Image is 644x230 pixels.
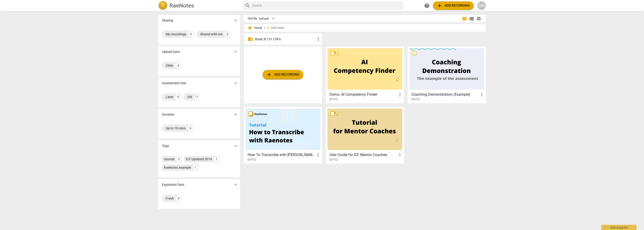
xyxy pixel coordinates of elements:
[397,92,403,97] span: more_vert
[248,152,315,158] h3: How To Transcribe with RaeNotes
[186,157,212,161] div: ICF Updated 2019
[162,49,180,54] p: Upload Date
[193,165,198,170] div: 1
[315,36,321,42] span: more_vert
[245,3,250,8] span: search
[433,1,474,10] button: Upload
[164,157,174,161] div: tutorial
[248,158,256,162] span: [DATE]
[264,26,265,30] span: /
[162,18,173,23] p: Sharing
[329,152,397,158] h3: User Guide for ICF Mentor Coaches
[411,97,420,101] span: [DATE]
[224,31,230,37] div: 4
[166,126,186,131] div: Up to 10 mins
[255,37,315,42] p: Basic B-131 CSPs
[475,15,482,22] button: Table view
[266,72,300,77] span: Add recording
[233,80,238,86] span: expand_more
[188,31,194,37] div: 0
[233,112,238,117] span: expand_more
[248,17,257,20] div: Sort By
[476,16,481,21] span: table_chart
[411,92,479,97] h3: Coaching Demonstration (Example)
[329,158,338,162] span: [DATE]
[479,92,485,97] span: more_vert
[327,109,402,161] a: User Guide for ICF Mentor Coaches[DATE]
[263,70,303,79] button: Upload
[233,182,238,187] span: expand_more
[175,94,181,100] div: 8
[232,181,239,188] button: Show more
[601,225,637,230] div: Ask support
[315,152,321,158] span: more_vert
[259,15,276,22] div: Default
[437,3,442,8] span: add
[469,16,474,22] span: view_list
[233,143,238,149] span: expand_more
[477,1,486,10] button: DN
[162,81,186,86] p: Assessment Due
[187,95,192,99] div: Old
[423,1,431,10] a: Help
[162,112,175,117] p: Duration
[162,182,184,187] p: Expiration Date
[266,72,272,77] span: add
[424,3,430,8] span: help
[175,63,181,68] div: 4
[232,17,239,24] button: Show more
[187,125,193,131] div: 4
[248,36,253,42] span: folder_shared
[158,1,239,10] a: LogoRaeNotes
[461,15,468,22] button: Tile view
[409,48,484,101] a: Coaching Demonstration (Example)[DATE]
[329,92,397,97] h3: Demo: AI Competency Finder
[245,109,320,161] a: How To Transcribe with [PERSON_NAME][DATE]
[166,95,173,99] div: Later
[468,15,475,22] button: List view
[397,152,403,158] span: more_vert
[271,26,284,30] span: Add folder
[232,80,239,87] button: Show more
[176,157,181,162] div: 2
[462,16,467,22] span: view_module
[194,94,200,100] div: 11
[437,3,470,8] span: Add recording
[327,48,402,101] a: Demo: AI Competency Finder[DATE]
[166,196,174,201] div: Fresh
[248,26,252,30] span: home
[233,18,238,23] span: expand_more
[248,26,262,30] span: Home
[162,143,169,148] p: Tags
[329,97,338,101] span: [DATE]
[166,32,186,37] div: My recordings
[233,49,238,55] span: expand_more
[169,2,194,9] h2: RaeNotes
[200,32,223,37] div: Shared with me
[232,142,239,149] button: Show more
[266,26,271,30] span: add
[252,2,401,9] input: Search
[214,157,219,162] div: 1
[158,1,168,10] img: Logo
[232,48,239,55] button: Show more
[166,63,173,68] div: Older
[164,165,191,170] div: RaeNotes example
[232,111,239,118] button: Show more
[176,196,181,201] div: 4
